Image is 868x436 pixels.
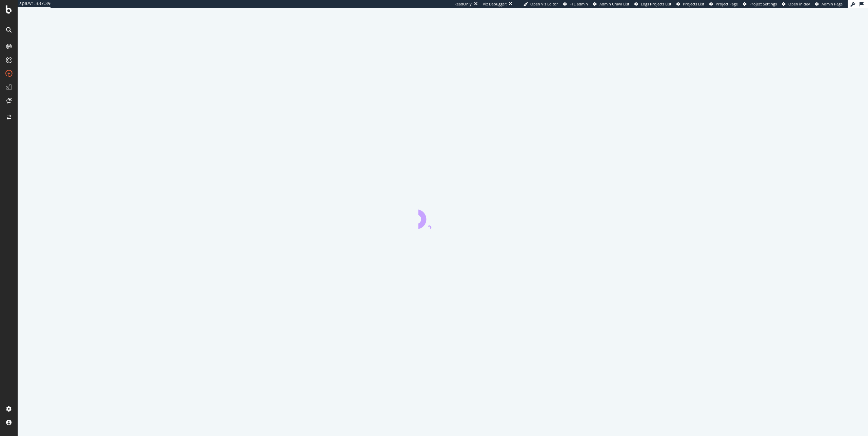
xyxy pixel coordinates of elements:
[530,1,558,6] span: Open Viz Editor
[788,1,810,6] span: Open in dev
[683,1,704,6] span: Projects List
[563,1,588,7] a: FTL admin
[524,1,558,7] a: Open Viz Editor
[676,1,704,7] a: Projects List
[483,1,507,7] div: Viz Debugger:
[634,1,671,7] a: Logs Projects List
[822,1,843,6] span: Admin Page
[716,1,738,6] span: Project Page
[709,1,738,7] a: Project Page
[641,1,671,6] span: Logs Projects List
[815,1,843,7] a: Admin Page
[418,204,467,229] div: animation
[599,1,629,6] span: Admin Crawl List
[570,1,588,6] span: FTL admin
[454,1,473,7] div: ReadOnly:
[743,1,777,7] a: Project Settings
[782,1,810,7] a: Open in dev
[749,1,777,6] span: Project Settings
[593,1,629,7] a: Admin Crawl List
